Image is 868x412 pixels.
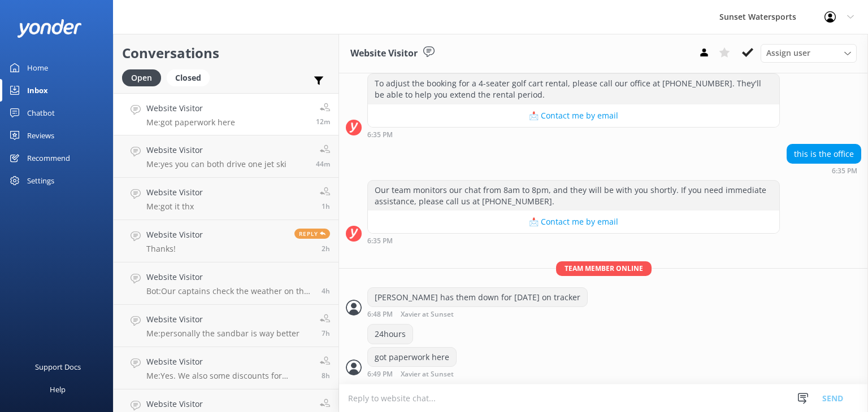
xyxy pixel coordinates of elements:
span: Team member online [556,261,652,275]
span: Xavier at Sunset [401,311,454,318]
div: Aug 29 2025 05:35pm (UTC -05:00) America/Cancun [787,166,861,174]
h4: Website Visitor [146,356,311,368]
div: Support Docs [35,356,81,378]
div: Reviews [27,124,54,147]
h4: Website Visitor [146,102,235,115]
div: Assign User [761,44,857,62]
strong: 6:35 PM [832,168,857,174]
div: Aug 29 2025 05:35pm (UTC -05:00) America/Cancun [367,236,780,244]
button: 📩 Contact me by email [368,104,779,127]
div: Inbox [27,79,48,102]
a: Closed [167,71,215,84]
div: Aug 29 2025 05:48pm (UTC -05:00) America/Cancun [367,310,588,318]
span: Aug 29 2025 05:17pm (UTC -05:00) America/Cancun [316,159,330,169]
div: Home [27,56,48,79]
h4: Website Visitor [146,313,300,326]
div: To adjust the booking for a 4-seater golf cart rental, please call our office at [PHONE_NUMBER]. ... [368,74,779,104]
div: Help [50,378,66,401]
a: Website VisitorMe:got paperwork here12m [114,93,338,135]
span: Aug 29 2025 10:56am (UTC -05:00) America/Cancun [322,328,330,338]
span: Aug 29 2025 05:49pm (UTC -05:00) America/Cancun [316,117,330,126]
button: 📩 Contact me by email [368,211,779,233]
a: Website VisitorMe:Yes. We also some discounts for September. When will you be in [GEOGRAPHIC_DATA... [114,347,338,389]
strong: 6:35 PM [367,132,393,138]
a: Open [122,71,167,84]
span: Aug 29 2025 04:16pm (UTC -05:00) America/Cancun [322,201,330,211]
h4: Website Visitor [146,271,313,283]
h4: Website Visitor [146,144,287,156]
strong: 6:48 PM [367,311,393,318]
a: Website VisitorMe:got it thx1h [114,178,338,220]
span: Assign user [766,47,810,59]
p: Me: yes you can both drive one jet ski [146,159,287,169]
span: Aug 29 2025 01:12pm (UTC -05:00) America/Cancun [322,286,330,296]
h4: Website Visitor [146,229,203,241]
div: Our team monitors our chat from 8am to 8pm, and they will be with you shortly. If you need immedi... [368,181,779,211]
h3: Website Visitor [350,46,418,61]
p: Me: personally the sandbar is way better [146,328,300,339]
div: [PERSON_NAME] has them down for [DATE] on tracker [368,288,587,307]
a: Website VisitorThanks!Reply2h [114,220,338,262]
strong: 6:49 PM [367,371,393,378]
a: Website VisitorMe:yes you can both drive one jet ski44m [114,135,338,178]
strong: 6:35 PM [367,238,393,244]
span: Aug 29 2025 03:48pm (UTC -05:00) America/Cancun [322,244,330,253]
div: Closed [167,69,210,86]
a: Website VisitorMe:personally the sandbar is way better7h [114,305,338,347]
p: Me: got it thx [146,201,203,212]
div: Recommend [27,147,70,169]
div: Chatbot [27,102,55,124]
div: Aug 29 2025 05:49pm (UTC -05:00) America/Cancun [367,370,491,378]
div: Aug 29 2025 05:35pm (UTC -05:00) America/Cancun [367,130,780,138]
div: Settings [27,169,54,192]
img: yonder-white-logo.png [17,19,82,38]
h2: Conversations [122,42,330,64]
div: Open [122,69,161,86]
p: Bot: Our captains check the weather on the day of your trip. If conditions are unsafe, the trip w... [146,286,313,296]
div: this is the office [787,144,861,164]
div: 24hours [368,325,413,344]
span: Xavier at Sunset [401,371,454,378]
h4: Website Visitor [146,186,203,199]
a: Website VisitorBot:Our captains check the weather on the day of your trip. If conditions are unsa... [114,262,338,305]
p: Me: Yes. We also some discounts for September. When will you be in [GEOGRAPHIC_DATA]? [146,371,311,381]
p: Me: got paperwork here [146,117,235,128]
p: Thanks! [146,244,203,254]
h4: Website Visitor [146,398,309,410]
span: Reply [294,229,330,239]
span: Aug 29 2025 09:37am (UTC -05:00) America/Cancun [322,371,330,380]
div: got paperwork here [368,348,456,367]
